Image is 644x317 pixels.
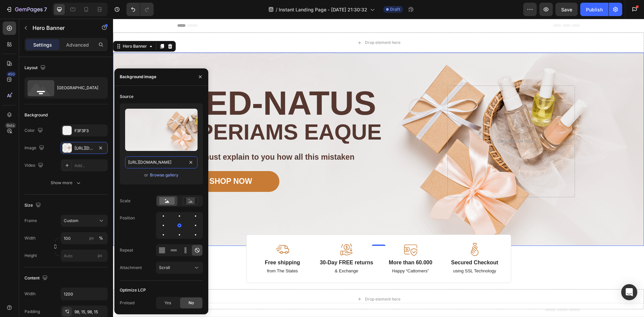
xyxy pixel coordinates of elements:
[57,80,98,96] div: [GEOGRAPHIC_DATA]
[334,250,389,255] p: using SSL Technology
[206,241,261,248] p: 30-Day FREE returns
[33,41,52,48] p: Settings
[120,247,133,253] div: Repeat
[276,6,277,13] span: /
[24,253,37,259] label: Height
[270,250,325,255] p: Happy “Cattomers”
[61,288,107,300] input: Auto
[24,274,49,283] div: Content
[163,224,176,237] img: gempages_432750572815254551-e253bff3-1ac6-4343-9e72-f8b2ddcd8624.svg
[125,156,198,168] input: https://example.com/image.jpg
[120,300,135,306] div: Preload
[252,278,287,283] div: Drop element here
[580,3,608,16] button: Publish
[144,171,148,179] span: or
[156,262,203,274] button: Scroll
[74,309,106,315] div: 98, 15, 98, 15
[206,250,261,255] p: & Exchange
[8,24,35,31] div: Hero Banner
[120,94,133,100] div: Source
[6,71,16,77] div: 450
[334,241,389,248] p: Secured Checkout
[3,3,50,16] button: 7
[88,234,96,242] button: %
[125,109,198,151] img: preview-image
[189,300,194,306] span: No
[120,198,130,204] div: Scale
[24,291,36,297] div: Width
[142,250,197,255] p: from The States
[270,241,325,248] p: More than 60.000
[24,112,48,118] div: Background
[561,7,572,12] span: Save
[74,163,106,169] div: Add...
[70,102,324,124] p: aperiams eaque
[66,41,89,48] p: Advanced
[159,265,170,270] span: Scroll
[24,177,108,189] button: Show more
[70,134,324,144] p: But I must explain to you how all this mistaken
[24,218,37,224] label: Frame
[150,172,178,178] div: Browse gallery
[61,232,108,244] input: px%
[390,6,400,12] span: Draft
[69,67,324,102] h2: Sed-natus
[74,128,106,134] div: F3F3F3
[555,3,578,16] button: Save
[150,172,179,178] button: Browse gallery
[24,63,47,72] div: Layout
[89,235,94,241] div: px
[384,120,420,125] div: Drop element here
[291,224,304,237] img: gempages_432750572815254551-8cb356b9-ba6f-457b-bd82-2877eb6bbce5.svg
[5,123,16,128] div: Beta
[24,201,42,210] div: Size
[99,235,103,241] div: %
[97,234,105,242] button: px
[126,3,154,16] div: Undo/Redo
[279,6,367,13] span: Instant Landing Page - [DATE] 21:30:32
[33,24,90,32] p: Hero Banner
[113,19,644,317] iframe: Design area
[69,152,166,173] button: SHOP NOW
[24,144,46,153] div: Image
[120,215,135,221] div: Position
[64,218,78,224] span: Custom
[24,235,36,241] label: Width
[120,265,142,271] div: Attachment
[164,300,171,306] span: Yes
[142,241,197,248] p: Free shipping
[51,179,82,186] div: Show more
[61,250,108,262] input: px
[24,309,40,315] div: Padding
[24,161,45,170] div: Video
[227,224,240,237] img: gempages_432750572815254551-d30a25e6-d9a7-4986-a304-27d42eb65d87.svg
[61,215,108,227] button: Custom
[44,5,47,13] p: 7
[24,126,44,135] div: Color
[74,145,94,151] div: [URL][DOMAIN_NAME]
[98,253,102,258] span: px
[355,224,368,237] img: gempages_432750572815254551-8f7ab109-2638-4fc9-a225-0cc966525366.svg
[120,74,156,80] div: Background image
[120,287,146,293] div: Optimize LCP
[252,21,287,27] div: Drop element here
[96,158,139,168] div: SHOP NOW
[621,284,637,300] div: Open Intercom Messenger
[586,6,603,13] div: Publish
